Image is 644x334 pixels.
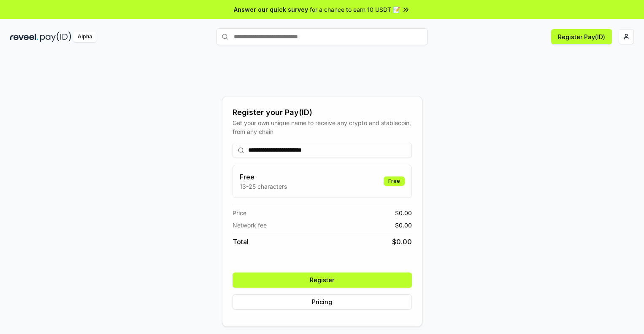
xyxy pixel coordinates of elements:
[233,118,412,136] div: Get your own unique name to receive any crypto and stablecoin, from any chain
[233,208,246,217] span: Price
[240,172,287,182] h3: Free
[240,182,287,191] p: 13-25 characters
[395,221,412,230] span: $ 0.00
[233,273,412,288] button: Register
[233,107,412,118] div: Register your Pay(ID)
[10,32,38,42] img: reveel_dark
[392,237,412,247] span: $ 0.00
[40,32,71,42] img: pay_id
[234,5,308,14] span: Answer our quick survey
[395,208,412,217] span: $ 0.00
[233,221,267,230] span: Network fee
[233,294,412,310] button: Pricing
[310,5,400,14] span: for a chance to earn 10 USDT 📝
[551,29,612,44] button: Register Pay(ID)
[384,176,405,186] div: Free
[73,32,97,42] div: Alpha
[233,237,249,247] span: Total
